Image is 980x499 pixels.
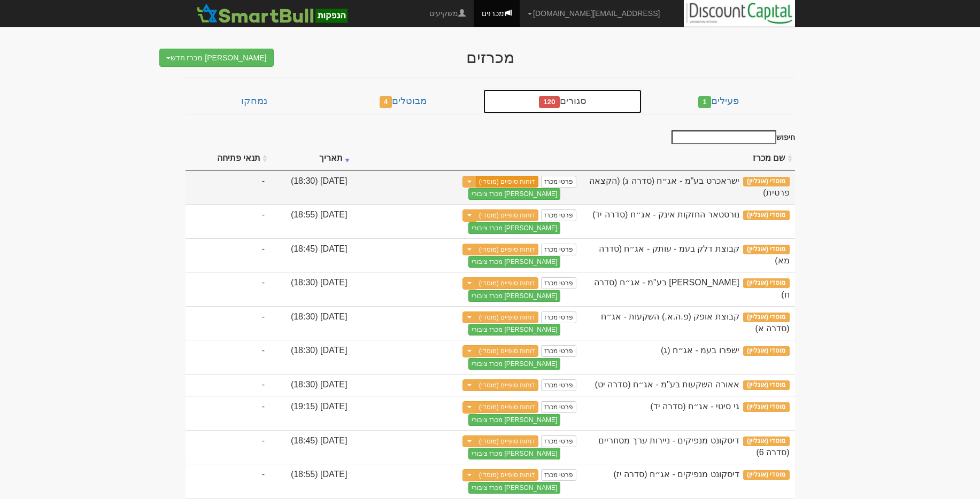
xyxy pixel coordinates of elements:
[468,414,560,426] button: [PERSON_NAME] מכרז ציבורי
[159,49,274,67] button: [PERSON_NAME] מכרז חדש
[594,278,789,299] span: מגוריט ישראל בע"מ - אג״ח (סדרה ח)
[476,209,539,221] a: דוחות סופיים (מוסדי)
[186,170,271,205] td: -
[541,176,576,188] a: פרטי מכרז
[541,311,576,323] a: פרטי מכרז
[282,49,699,66] div: מכרזים
[468,290,560,302] button: [PERSON_NAME] מכרז ציבורי
[476,469,539,481] a: דוחות סופיים (מוסדי)
[743,380,790,390] span: מוסדי (אונליין)
[476,277,539,289] a: דוחות סופיים (מוסדי)
[186,89,323,114] a: נמחקו
[270,464,352,498] td: [DATE] (18:55)
[541,469,576,481] a: פרטי מכרז
[601,312,789,333] span: קבוצת אופק (פ.ה.א.) השקעות - אג״ח (סדרה א)
[468,482,560,494] button: [PERSON_NAME] מכרז ציבורי
[194,3,351,24] img: SmartBull Logo
[270,340,352,374] td: [DATE] (18:30)
[541,379,576,391] a: פרטי מכרז
[743,177,790,186] span: מוסדי (אונליין)
[468,256,560,268] button: [PERSON_NAME] מכרז ציבורי
[476,311,539,323] a: דוחות סופיים (מוסדי)
[468,188,560,200] button: [PERSON_NAME] מכרז ציבורי
[476,435,539,447] a: דוחות סופיים (מוסדי)
[476,345,539,357] a: דוחות סופיים (מוסדי)
[270,306,352,340] td: [DATE] (18:30)
[186,272,271,306] td: -
[541,209,576,221] a: פרטי מכרז
[270,396,352,430] td: [DATE] (19:15)
[270,238,352,272] td: [DATE] (18:45)
[186,147,271,170] th: תנאי פתיחה : activate to sort column ascending
[541,345,576,357] a: פרטי מכרז
[186,464,271,498] td: -
[589,176,789,198] span: ישראכרט בע"מ - אג״ח (סדרה ג) (הקצאה פרטית)
[270,272,352,306] td: [DATE] (18:30)
[468,222,560,234] button: [PERSON_NAME] מכרז ציבורי
[598,436,789,457] span: דיסקונט מנפיקים - ניירות ערך מסחריים (סדרה 6)
[595,380,739,389] span: אאורה השקעות בע"מ - אג״ח (סדרה יט)
[270,374,352,396] td: [DATE] (18:30)
[672,130,776,144] input: חיפוש
[541,401,576,413] a: פרטי מכרז
[592,210,739,219] span: נורסטאר החזקות אינק - אג״ח (סדרה יד)
[468,358,560,370] button: [PERSON_NAME] מכרז ציבורי
[186,238,271,272] td: -
[541,277,576,289] a: פרטי מכרז
[743,346,790,356] span: מוסדי (אונליין)
[743,245,790,254] span: מוסדי (אונליין)
[651,402,739,411] span: גי סיטי - אג״ח (סדרה יד)
[186,340,271,374] td: -
[743,210,790,220] span: מוסדי (אונליין)
[476,176,539,188] a: דוחות סופיים (מוסדי)
[186,204,271,238] td: -
[743,313,790,322] span: מוסדי (אונליין)
[186,396,271,430] td: -
[743,436,790,446] span: מוסדי (אונליין)
[270,204,352,238] td: [DATE] (18:55)
[668,130,795,144] label: חיפוש
[476,401,539,413] a: דוחות סופיים (מוסדי)
[582,147,794,170] th: שם מכרז : activate to sort column ascending
[380,96,392,108] span: 4
[541,435,576,447] a: פרטי מכרז
[539,96,560,108] span: 120
[483,89,642,114] a: סגורים
[270,147,352,170] th: תאריך : activate to sort column ascending
[743,278,790,288] span: מוסדי (אונליין)
[661,346,739,355] span: ישפרו בעמ - אג״ח (ג)
[186,374,271,396] td: -
[476,244,539,255] a: דוחות סופיים (מוסדי)
[468,448,560,459] button: [PERSON_NAME] מכרז ציבורי
[186,306,271,340] td: -
[270,430,352,464] td: [DATE] (18:45)
[642,89,794,114] a: פעילים
[743,402,790,412] span: מוסדי (אונליין)
[743,470,790,480] span: מוסדי (אונליין)
[698,96,711,108] span: 1
[270,170,352,205] td: [DATE] (18:30)
[476,379,539,391] a: דוחות סופיים (מוסדי)
[186,430,271,464] td: -
[541,244,576,255] a: פרטי מכרז
[614,470,739,479] span: דיסקונט מנפיקים - אג״ח (סדרה יז)
[323,89,483,114] a: מבוטלים
[599,244,790,266] span: קבוצת דלק בעמ - עותק - אג״ח (סדרה מא)
[468,324,560,336] button: [PERSON_NAME] מכרז ציבורי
